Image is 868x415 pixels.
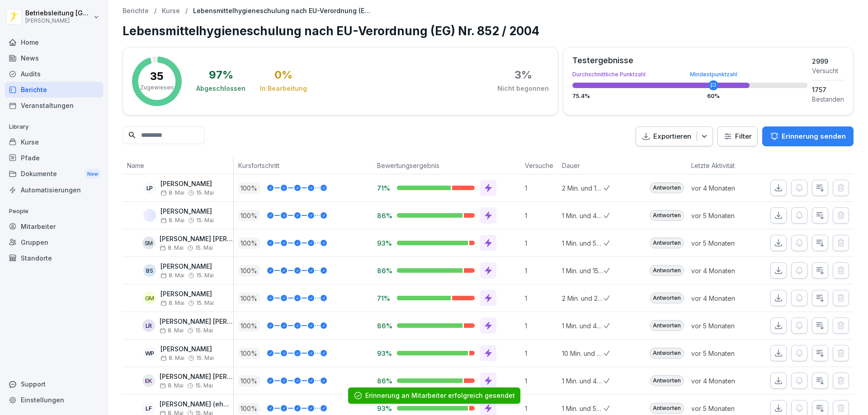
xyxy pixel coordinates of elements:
a: Berichte [123,7,149,15]
p: [PERSON_NAME] [160,290,214,298]
p: 100 % [238,320,260,331]
div: 0 % [274,70,292,80]
div: Antworten [650,375,684,386]
a: Einstellungen [5,392,103,408]
p: vor 4 Monaten [691,183,756,193]
span: 8. Mai [160,245,184,251]
span: 8. Mai [160,327,184,334]
span: 15. Mai [196,272,214,279]
span: 15. Mai [196,217,214,224]
p: 35 [150,71,164,82]
a: Automatisierungen [5,182,103,198]
button: Filter [718,127,757,146]
p: 1 Min. und 45 Sek. [562,321,604,331]
div: Abgeschlossen [196,84,245,93]
span: 8. Mai [160,300,184,306]
p: 1 [525,238,557,248]
span: 8. Mai [160,382,184,389]
p: Exportieren [653,131,691,142]
a: Audits [5,66,103,82]
div: New [85,169,100,179]
p: [PERSON_NAME] [25,18,91,24]
span: 15. Mai [195,327,213,334]
div: 3 % [514,70,532,80]
h1: Lebensmittelhygieneschulung nach EU-Verordnung (EG) Nr. 852 / 2004 [123,22,854,40]
p: 100 % [238,403,260,414]
p: Lebensmittelhygieneschulung nach EU-Verordnung (EG) Nr. 852 / 2004 [193,7,374,15]
div: 75.4 % [572,93,807,99]
div: EK [142,374,155,387]
div: WP [143,347,156,359]
p: [PERSON_NAME] (ehem. [PERSON_NAME]) [160,401,233,408]
span: 8. Mai [160,355,184,361]
p: vor 4 Monaten [691,294,756,303]
span: 8. Mai [160,217,184,224]
div: 2999 [812,56,844,66]
p: 71% [377,294,390,303]
p: 1 Min. und 43 Sek. [562,376,604,386]
p: vor 5 Monaten [691,321,756,331]
p: 1 [525,349,557,358]
div: LP [143,182,156,194]
div: Mindestpunktzahl [690,72,737,77]
p: 1 Min. und 45 Sek. [562,211,604,220]
div: GM [143,292,156,304]
div: Testergebnisse [572,56,807,65]
span: 15. Mai [196,300,214,306]
button: Erinnerung senden [762,126,854,146]
p: Letzte Aktivität [691,161,752,170]
button: Exportieren [636,126,713,147]
p: Library [5,120,103,134]
p: 1 [525,294,557,303]
p: 1 [525,211,557,220]
p: [PERSON_NAME] [PERSON_NAME] [160,373,233,381]
p: Erinnerung senden [782,131,846,141]
p: 86% [377,322,390,330]
p: 1 [525,266,557,275]
div: Support [5,376,103,392]
a: Home [5,34,103,50]
p: 100 % [238,348,260,359]
a: Kurse [162,7,180,15]
div: 97 % [209,70,233,80]
p: [PERSON_NAME] [160,180,214,188]
div: Antworten [650,182,684,193]
p: / [154,7,156,15]
div: Antworten [650,293,684,303]
p: 71% [377,184,390,192]
div: Standorte [5,250,103,266]
p: 1 [525,321,557,331]
p: 1 [525,183,557,193]
p: People [5,204,103,219]
a: Mitarbeiter [5,219,103,234]
a: Pfade [5,150,103,166]
p: Bewertungsergebnis [377,161,516,170]
div: LF [142,402,155,415]
div: Antworten [650,320,684,331]
div: Antworten [650,348,684,359]
p: 86% [377,211,390,220]
span: 15. Mai [196,355,214,361]
p: Zugewiesen [140,84,174,92]
p: 93% [377,239,390,247]
p: Name [127,161,229,170]
p: [PERSON_NAME] [160,263,214,270]
p: vor 4 Monaten [691,376,756,386]
div: Veranstaltungen [5,98,103,113]
p: [PERSON_NAME] [PERSON_NAME] [160,318,233,326]
div: Antworten [650,210,684,221]
p: 2 Min. und 18 Sek. [562,183,604,193]
p: 100 % [238,238,260,249]
a: News [5,50,103,66]
span: 15. Mai [196,190,214,196]
img: rlsrq4dsaughrib4b1ulpgvq.png [143,209,156,222]
p: vor 5 Monaten [691,349,756,358]
p: 1 Min. und 55 Sek. [562,238,604,248]
div: Durchschnittliche Punktzahl [572,72,807,77]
